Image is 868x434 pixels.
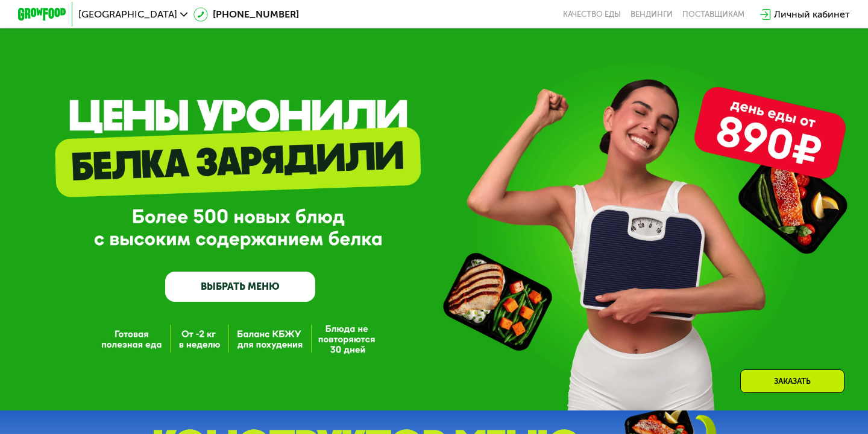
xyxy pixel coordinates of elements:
[165,272,315,302] a: ВЫБРАТЬ МЕНЮ
[631,10,673,19] a: Вендинги
[78,10,177,19] span: [GEOGRAPHIC_DATA]
[563,10,621,19] a: Качество еды
[193,7,299,22] a: [PHONE_NUMBER]
[682,10,744,19] div: поставщикам
[740,369,844,393] div: Заказать
[774,7,850,22] div: Личный кабинет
